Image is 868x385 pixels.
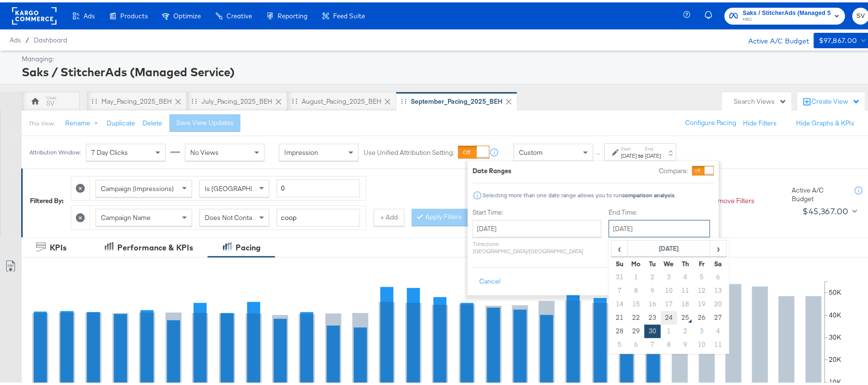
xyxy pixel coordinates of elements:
div: Drag to reorder tab [92,96,97,101]
div: Search Views [734,95,787,104]
span: › [711,239,726,253]
input: Enter a number [277,177,360,195]
span: Impression [284,146,318,154]
label: End: [645,143,661,150]
span: Ads [84,10,95,17]
th: [DATE] [628,238,711,255]
button: Duplicate [107,116,135,125]
td: 11 [710,336,727,349]
span: HBC [743,14,831,21]
th: Mo [628,255,644,268]
label: End Time: [609,206,714,215]
td: 11 [677,282,694,295]
td: 10 [694,336,710,349]
span: Ads [10,34,21,41]
td: 12 [694,282,710,295]
span: Is [GEOGRAPHIC_DATA] [205,182,279,191]
span: Does Not Contain [205,211,257,220]
span: Campaign Name [101,211,151,220]
th: Th [677,255,694,268]
div: Selecting more than one date range allows you to run . [482,190,676,196]
button: Hide Filters [743,116,777,125]
label: Start Time: [473,206,602,215]
span: ↑ [594,150,603,153]
td: 7 [612,282,628,295]
div: Active A/C Budget [792,183,845,201]
div: $97,867.00 [819,32,857,44]
td: 25 [677,309,694,322]
div: [DATE] [645,150,661,157]
td: 31 [612,268,628,282]
td: 13 [710,282,727,295]
div: August_Pacing_2025_BEH [302,95,381,104]
div: Drag to reorder tab [192,96,197,101]
td: 27 [710,309,727,322]
td: 4 [710,322,727,336]
label: Use Unified Attribution Setting: [364,146,454,155]
td: 7 [644,336,661,349]
td: 9 [677,336,694,349]
text: 10K [829,376,842,385]
td: 3 [661,268,677,282]
div: Saks / StitcherAds (Managed Service) [22,61,867,78]
div: Date Ranges [473,164,512,173]
td: 14 [612,295,628,309]
button: + Add [374,206,405,224]
strong: to [637,150,645,157]
span: 7 Day Clicks [91,146,128,154]
div: Attribution Window: [29,147,81,153]
td: 30 [644,322,661,336]
text: 30K [829,331,842,340]
span: Optimize [173,10,201,17]
span: Products [120,10,148,17]
button: Remove Filters [702,194,755,203]
div: Performance & KPIs [117,240,193,251]
span: / [21,34,34,41]
td: 5 [694,268,710,282]
td: 1 [628,268,644,282]
button: Saks / StitcherAds (Managed Service)HBC [725,5,845,22]
div: May_Pacing_2025_BEH [101,95,172,104]
div: SV [46,96,55,106]
span: Custom [519,146,543,154]
div: Drag to reorder tab [292,96,297,101]
td: 19 [694,295,710,309]
td: 23 [644,309,661,322]
button: Hide Graphs & KPIs [797,116,855,125]
td: 2 [677,322,694,336]
input: Enter a search term [277,206,360,224]
span: ‹ [612,239,627,253]
span: Feed Suite [333,10,365,17]
th: We [661,255,677,268]
span: Creative [226,10,252,17]
div: Active A/C Budget [738,30,809,45]
td: 2 [644,268,661,282]
p: Timezone: [GEOGRAPHIC_DATA]/[GEOGRAPHIC_DATA] [473,238,602,252]
strong: comparison analysis [622,189,675,196]
button: Configure Pacing [679,112,743,129]
td: 8 [628,282,644,295]
div: July_Pacing_2025_BEH [201,95,272,104]
td: 10 [661,282,677,295]
span: Reporting [278,10,308,17]
td: 28 [612,322,628,336]
td: 16 [644,295,661,309]
td: 18 [677,295,694,309]
td: 6 [628,336,644,349]
th: Sa [710,255,727,268]
td: 4 [677,268,694,282]
div: [DATE] [621,150,637,157]
span: Saks / StitcherAds (Managed Service) [743,6,831,16]
td: 8 [661,336,677,349]
th: Tu [644,255,661,268]
text: 40K [829,309,842,317]
td: 26 [694,309,710,322]
button: Delete [142,116,162,125]
label: Compare: [659,164,688,173]
td: 21 [612,309,628,322]
div: Filtered By: [30,194,64,203]
button: Rename [58,112,109,130]
span: No Views [190,146,219,154]
td: 22 [628,309,644,322]
span: Dashboard [34,34,67,41]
